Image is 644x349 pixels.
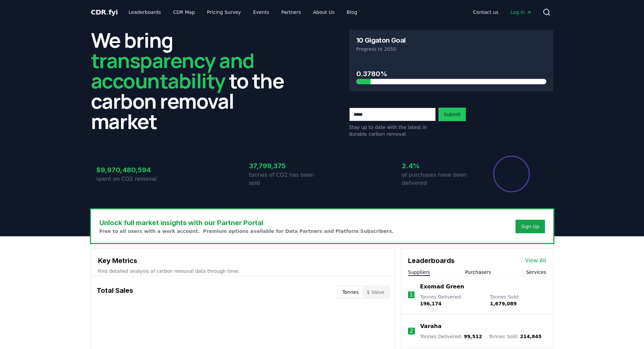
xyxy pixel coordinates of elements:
p: spent on CO2 removal [96,175,169,183]
h3: 37,799,375 [249,161,322,171]
span: CDR fyi [91,8,118,16]
button: Suppliers [408,269,430,276]
h3: Key Metrics [98,256,388,266]
p: Find detailed analysis of carbon removal data through time. [98,268,388,275]
a: Contact us [468,6,504,18]
h3: 2.4% [402,161,475,171]
p: Tonnes Delivered : [420,293,483,307]
a: Events [248,6,275,18]
a: Sign Up [521,223,539,230]
span: 196,174 [420,301,442,306]
span: 99,512 [464,334,482,339]
span: 1,679,089 [490,301,517,306]
a: Pricing Survey [201,6,246,18]
p: Tonnes Sold : [489,333,542,340]
button: Services [526,269,546,276]
span: transparency and accountability [91,46,254,94]
h3: 0.3780% [356,69,546,79]
button: Purchasers [465,269,491,276]
a: Varaha [420,322,442,330]
button: $ Value [363,287,388,298]
button: Sign Up [516,220,545,233]
p: Progress to 2050 [356,46,546,52]
a: Blog [341,6,363,18]
a: CDR Map [168,6,200,18]
button: Tonnes [338,287,363,298]
nav: Main [468,6,537,18]
h3: $9,970,480,594 [96,165,169,175]
span: Log in [510,9,531,16]
h3: Total Sales [97,285,133,299]
a: Log in [505,6,537,18]
p: 1 [409,291,413,299]
p: Stay up to date with the latest in durable carbon removal. [349,124,436,137]
a: CDR.fyi [91,7,118,17]
p: 2 [410,327,413,335]
a: Leaderboards [123,6,166,18]
p: Free to all users with a work account. Premium options available for Data Partners and Platform S... [99,228,394,235]
a: Partners [276,6,306,18]
h3: Leaderboards [408,256,455,266]
a: View All [525,257,546,265]
a: About Us [308,6,340,18]
p: Tonnes Delivered : [420,333,482,340]
a: Exomad Green [420,283,464,291]
h3: Unlock full market insights with our Partner Portal [99,218,394,228]
h3: 10 Gigaton Goal [356,37,406,44]
p: tonnes of CO2 has been sold [249,171,322,187]
nav: Main [123,6,362,18]
h2: We bring to the carbon removal market [91,30,295,131]
div: Percentage of sales delivered [493,155,530,193]
span: . [106,8,109,16]
button: Submit [438,108,466,121]
p: Tonnes Sold : [490,293,546,307]
span: 214,845 [520,334,542,339]
p: of purchases have been delivered [402,171,475,187]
